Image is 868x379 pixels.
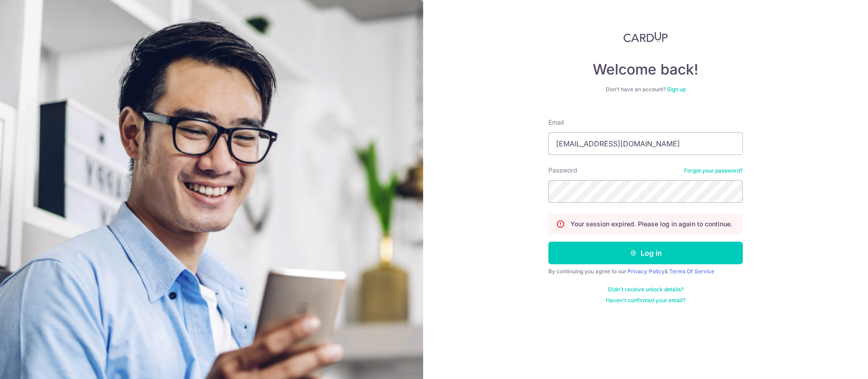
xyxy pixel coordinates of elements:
a: Didn't receive unlock details? [608,286,684,293]
a: Sign up [667,86,686,93]
a: Privacy Policy [627,268,665,275]
img: CardUp Logo [623,32,668,42]
div: By continuing you agree to our & [548,268,743,275]
button: Log in [548,242,743,264]
a: Forgot your password? [684,167,743,174]
p: Your session expired. Please log in again to continue. [571,220,732,229]
div: Don’t have an account? [548,86,743,93]
h4: Welcome back! [548,61,743,79]
label: Password [548,166,577,175]
a: Terms Of Service [669,268,714,275]
input: Enter your Email [548,132,743,155]
label: Email [548,118,564,127]
a: Haven't confirmed your email? [606,297,685,304]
